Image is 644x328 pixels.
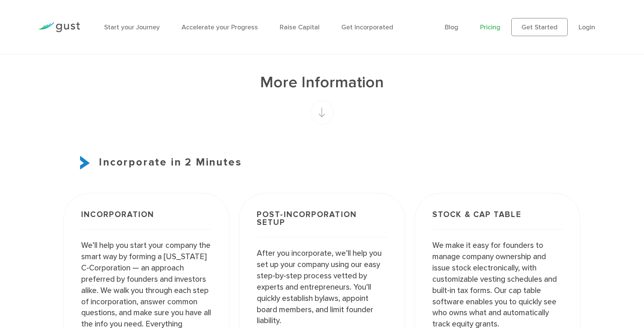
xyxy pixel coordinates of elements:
h3: Stock & Cap Table [432,211,563,229]
h3: Incorporation [81,211,212,229]
a: Get Started [511,18,568,36]
h1: More Information [64,72,580,93]
p: After you incorporate, we’ll help you set up your company using our easy step-by-step process vet... [257,248,387,326]
h3: Incorporate in 2 Minutes [64,155,580,170]
img: Start Icon X2 [80,156,90,170]
a: Blog [445,23,458,31]
a: Pricing [480,23,500,31]
img: Gust Logo [38,22,80,32]
h3: Post-incorporation setup [257,211,387,237]
a: Raise Capital [280,23,320,31]
a: Start your Journey [104,23,160,31]
a: Get Incorporated [341,23,393,31]
a: Accelerate your Progress [182,23,258,31]
a: Login [579,23,595,31]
